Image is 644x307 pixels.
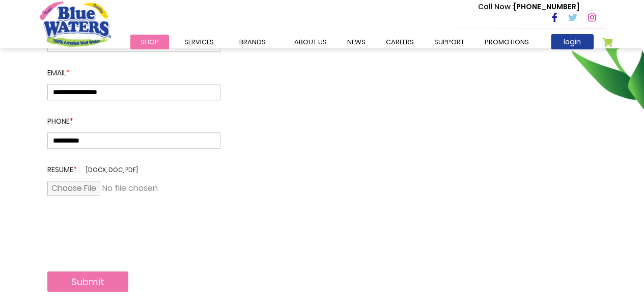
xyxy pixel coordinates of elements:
[424,35,474,49] a: support
[86,165,138,174] span: [docx, doc, pdf]
[337,35,376,49] a: News
[47,100,220,132] label: Phone
[478,2,579,12] p: [PHONE_NUMBER]
[184,37,214,47] span: Services
[284,35,337,49] a: about us
[47,52,220,84] label: Email
[47,149,220,181] label: Resume
[40,2,111,46] a: store logo
[47,227,202,266] iframe: reCAPTCHA
[239,37,266,47] span: Brands
[478,2,514,12] span: Call Now :
[376,35,424,49] a: careers
[141,37,159,47] span: Shop
[47,271,128,292] button: Submit
[474,35,539,49] a: Promotions
[551,34,594,49] a: login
